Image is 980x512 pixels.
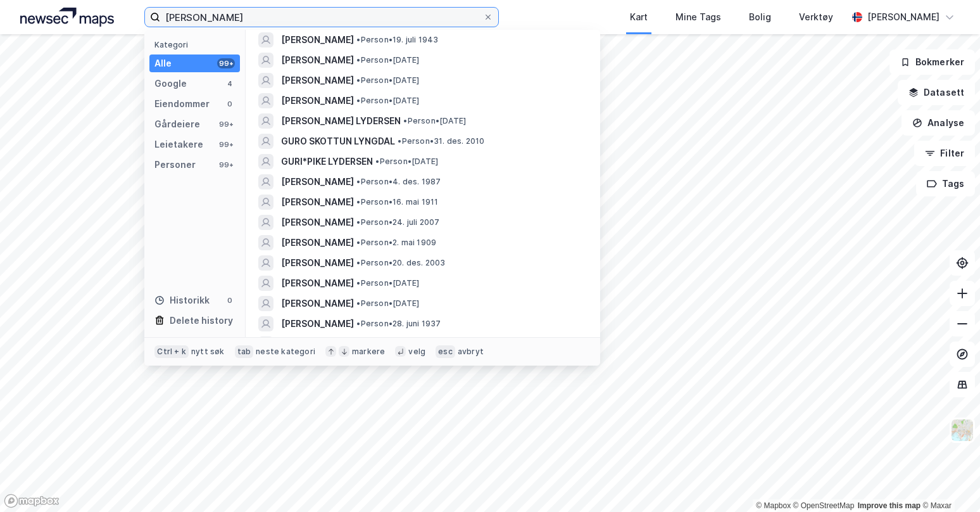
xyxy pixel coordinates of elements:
[398,136,401,146] span: •
[914,141,975,166] button: Filter
[154,137,203,152] div: Leietakere
[281,276,354,291] span: [PERSON_NAME]
[281,195,354,210] span: [PERSON_NAME]
[154,345,189,358] div: Ctrl + k
[281,32,354,48] span: [PERSON_NAME]
[170,313,233,328] div: Delete history
[281,336,344,352] span: ALV SJØTHUN
[281,134,395,149] span: GURO SKOTTUN LYNGDAL
[281,73,354,88] span: [PERSON_NAME]
[225,99,235,109] div: 0
[858,501,920,510] a: Improve this map
[154,96,210,112] div: Eiendommer
[356,319,360,328] span: •
[281,53,354,68] span: [PERSON_NAME]
[675,10,721,25] div: Mine Tags
[356,177,360,186] span: •
[356,55,360,65] span: •
[898,80,975,105] button: Datasett
[799,10,833,25] div: Verktøy
[217,119,235,129] div: 99+
[217,58,235,68] div: 99+
[756,501,791,510] a: Mapbox
[356,238,436,248] span: Person • 2. mai 1909
[356,35,360,44] span: •
[356,55,419,65] span: Person • [DATE]
[356,278,360,288] span: •
[793,501,855,510] a: OpenStreetMap
[281,154,373,169] span: GURI*PIKE LYDERSEN
[281,215,354,230] span: [PERSON_NAME]
[4,494,60,508] a: Mapbox homepage
[436,345,455,358] div: esc
[154,76,187,91] div: Google
[281,113,401,129] span: [PERSON_NAME] LYDERSEN
[749,10,771,25] div: Bolig
[281,255,354,271] span: [PERSON_NAME]
[356,197,360,207] span: •
[356,177,441,187] span: Person • 4. des. 1987
[458,347,484,357] div: avbryt
[225,79,235,89] div: 4
[356,298,419,309] span: Person • [DATE]
[160,8,483,27] input: Søk på adresse, matrikkel, gårdeiere, leietakere eller personer
[901,110,975,136] button: Analyse
[154,117,200,132] div: Gårdeiere
[281,316,354,331] span: [PERSON_NAME]
[356,217,439,227] span: Person • 24. juli 2007
[217,139,235,150] div: 99+
[356,319,441,329] span: Person • 28. juni 1937
[356,258,360,267] span: •
[356,75,360,85] span: •
[950,418,974,442] img: Z
[154,40,240,49] div: Kategori
[630,10,648,25] div: Kart
[256,347,315,357] div: neste kategori
[403,116,407,125] span: •
[281,93,354,108] span: [PERSON_NAME]
[917,451,980,512] iframe: Chat Widget
[154,293,210,308] div: Historikk
[154,56,172,71] div: Alle
[356,238,360,247] span: •
[356,298,360,308] span: •
[352,347,385,357] div: markere
[281,235,354,250] span: [PERSON_NAME]
[398,136,484,146] span: Person • 31. des. 2010
[235,345,254,358] div: tab
[408,347,425,357] div: velg
[20,8,114,27] img: logo.a4113a55bc3d86da70a041830d287a7e.svg
[867,10,939,25] div: [PERSON_NAME]
[356,258,445,268] span: Person • 20. des. 2003
[281,174,354,189] span: [PERSON_NAME]
[356,96,360,105] span: •
[356,35,438,45] span: Person • 19. juli 1943
[356,278,419,288] span: Person • [DATE]
[889,49,975,75] button: Bokmerker
[356,197,438,207] span: Person • 16. mai 1911
[154,157,196,172] div: Personer
[916,171,975,196] button: Tags
[375,157,379,166] span: •
[375,157,438,167] span: Person • [DATE]
[225,295,235,305] div: 0
[356,217,360,227] span: •
[191,347,225,357] div: nytt søk
[917,451,980,512] div: Kontrollprogram for chat
[356,96,419,106] span: Person • [DATE]
[356,75,419,86] span: Person • [DATE]
[403,116,466,126] span: Person • [DATE]
[217,160,235,170] div: 99+
[281,296,354,311] span: [PERSON_NAME]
